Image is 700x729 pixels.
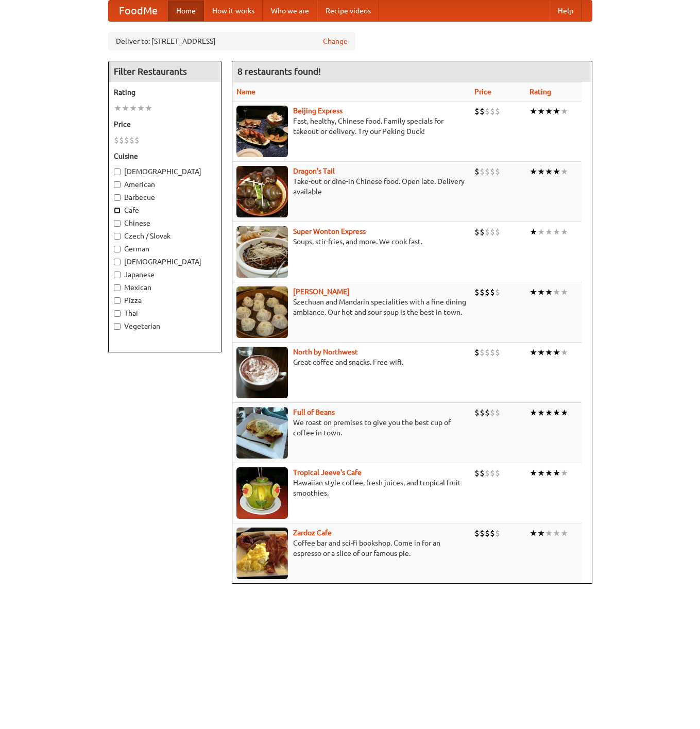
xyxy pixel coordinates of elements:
[236,236,467,247] p: Soups, stir-fries, and more. We cook fast.
[474,226,480,238] li: $
[537,226,545,238] li: ★
[114,181,121,188] input: American
[537,286,545,298] li: ★
[480,347,485,358] li: $
[530,407,537,418] li: ★
[485,166,490,177] li: $
[124,134,129,146] li: $
[490,286,495,298] li: $
[485,467,490,479] li: $
[474,407,480,418] li: $
[109,1,168,21] a: FoodMe
[317,1,379,21] a: Recipe videos
[474,88,491,96] a: Price
[114,233,121,240] input: Czech / Slovak
[530,347,537,358] li: ★
[545,106,553,117] li: ★
[545,347,553,358] li: ★
[480,286,485,298] li: $
[560,286,568,298] li: ★
[293,468,362,477] b: Tropical Jeeve's Cafe
[293,408,335,416] a: Full of Beans
[560,106,568,117] li: ★
[293,287,350,296] b: [PERSON_NAME]
[545,467,553,479] li: ★
[236,528,288,579] img: zardoz.jpg
[114,87,216,97] h5: Rating
[114,207,121,214] input: Cafe
[236,417,467,438] p: We roast on premises to give you the best cup of coffee in town.
[560,347,568,358] li: ★
[114,151,216,161] h5: Cuisine
[119,134,124,146] li: $
[495,407,500,418] li: $
[495,166,500,177] li: $
[490,407,495,418] li: $
[495,347,500,358] li: $
[204,1,263,21] a: How it works
[550,1,582,21] a: Help
[114,218,216,228] label: Chinese
[145,103,152,114] li: ★
[114,284,121,291] input: Mexican
[236,226,288,278] img: superwonton.jpg
[236,478,467,498] p: Hawaiian style coffee, fresh juices, and tropical fruit smoothies.
[480,166,485,177] li: $
[474,166,480,177] li: $
[490,467,495,479] li: $
[560,226,568,238] li: ★
[293,167,335,175] a: Dragon's Tail
[490,106,495,117] li: $
[114,272,121,278] input: Japanese
[114,259,121,265] input: [DEMOGRAPHIC_DATA]
[560,166,568,177] li: ★
[553,467,560,479] li: ★
[530,226,537,238] li: ★
[293,348,358,356] a: North by Northwest
[134,134,140,146] li: $
[236,106,288,157] img: beijing.jpg
[545,166,553,177] li: ★
[474,106,480,117] li: $
[168,1,204,21] a: Home
[495,528,500,539] li: $
[129,103,137,114] li: ★
[495,467,500,479] li: $
[293,107,343,115] a: Beijing Express
[553,166,560,177] li: ★
[236,176,467,197] p: Take-out or dine-in Chinese food. Open late. Delivery available
[485,106,490,117] li: $
[485,528,490,539] li: $
[293,529,332,537] a: Zardoz Cafe
[530,88,551,96] a: Rating
[553,106,560,117] li: ★
[553,347,560,358] li: ★
[114,168,121,175] input: [DEMOGRAPHIC_DATA]
[236,467,288,519] img: jeeves.jpg
[114,179,216,190] label: American
[114,103,122,114] li: ★
[114,244,216,254] label: German
[495,226,500,238] li: $
[530,166,537,177] li: ★
[114,321,216,331] label: Vegetarian
[480,226,485,238] li: $
[553,226,560,238] li: ★
[236,88,255,96] a: Name
[530,528,537,539] li: ★
[323,36,348,46] a: Change
[109,61,221,82] h4: Filter Restaurants
[545,286,553,298] li: ★
[114,231,216,241] label: Czech / Slovak
[108,32,355,50] div: Deliver to: [STREET_ADDRESS]
[537,407,545,418] li: ★
[545,528,553,539] li: ★
[485,407,490,418] li: $
[480,407,485,418] li: $
[490,347,495,358] li: $
[553,407,560,418] li: ★
[237,66,321,76] ng-pluralize: 8 restaurants found!
[114,134,119,146] li: $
